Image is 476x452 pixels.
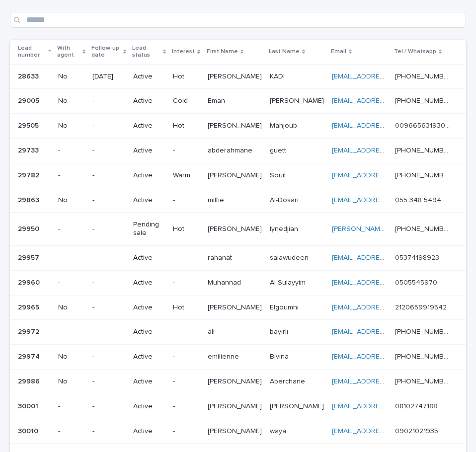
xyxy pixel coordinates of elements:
[208,194,226,205] p: milfie
[10,89,466,114] tr: 2900529005 No-ActiveColdEmanEman [PERSON_NAME][PERSON_NAME] [EMAIL_ADDRESS][PERSON_NAME][DOMAIN_N...
[208,95,227,105] p: Eman
[92,171,125,180] p: -
[332,378,444,385] a: [EMAIL_ADDRESS][DOMAIN_NAME]
[10,394,466,419] tr: 3000130001 --Active-[PERSON_NAME][PERSON_NAME] [PERSON_NAME][PERSON_NAME] [EMAIL_ADDRESS][DOMAIN_...
[92,427,125,436] p: -
[92,196,125,205] p: -
[173,73,199,81] p: Hot
[18,145,41,155] p: 29733
[269,46,300,57] p: Last Name
[270,400,326,411] p: [PERSON_NAME]
[173,196,199,205] p: -
[18,351,42,361] p: 29974
[395,95,452,105] p: [PHONE_NUMBER]
[208,71,264,81] p: [PERSON_NAME]
[395,277,439,287] p: 0505545970
[58,328,84,336] p: -
[395,169,452,180] p: [PHONE_NUMBER]
[18,400,40,411] p: 30001
[92,73,125,81] p: [DATE]
[173,254,199,262] p: -
[173,97,199,105] p: Cold
[270,252,311,262] p: salawudeen
[133,221,165,237] p: Pending sale
[208,301,264,312] p: [PERSON_NAME]
[18,301,41,312] p: 29965
[332,403,444,410] a: [EMAIL_ADDRESS][DOMAIN_NAME]
[10,369,466,394] tr: 2998629986 No-Active-[PERSON_NAME][PERSON_NAME] AberchaneAberchane [EMAIL_ADDRESS][DOMAIN_NAME] [...
[133,279,165,287] p: Active
[58,122,84,130] p: No
[133,377,165,386] p: Active
[133,303,165,312] p: Active
[395,194,443,205] p: ‭055 348 5494‬
[173,122,199,130] p: Hot
[92,147,125,155] p: -
[173,377,199,386] p: -
[10,320,466,345] tr: 2997229972 --Active-aliali bayırlıbayırlı [EMAIL_ADDRESS][DOMAIN_NAME] [PHONE_NUMBER][PHONE_NUMBER]
[173,353,199,361] p: -
[133,73,165,81] p: Active
[394,46,436,57] p: Tel / Whatsapp
[332,353,444,360] a: [EMAIL_ADDRESS][DOMAIN_NAME]
[10,64,466,89] tr: 2863328633 No[DATE]ActiveHot[PERSON_NAME][PERSON_NAME] KADIKADI [EMAIL_ADDRESS][DOMAIN_NAME] [PHO...
[92,279,125,287] p: -
[10,12,466,28] input: Search
[173,303,199,312] p: Hot
[331,46,346,57] p: Email
[92,353,125,361] p: -
[18,71,41,81] p: 28633
[270,95,326,105] p: [PERSON_NAME]
[18,376,42,386] p: 29986
[10,114,466,139] tr: 2950529505 No-ActiveHot[PERSON_NAME][PERSON_NAME] MahjoubMahjoub [EMAIL_ADDRESS][DOMAIN_NAME] 009...
[133,196,165,205] p: Active
[332,254,444,261] a: [EMAIL_ADDRESS][DOMAIN_NAME]
[57,43,79,61] p: With agent
[208,425,264,436] p: [PERSON_NAME]
[395,376,452,386] p: [PHONE_NUMBER]
[173,328,199,336] p: -
[207,46,238,57] p: First Name
[208,400,264,411] p: [PERSON_NAME]
[270,376,307,386] p: Aberchane
[58,377,84,386] p: No
[58,402,84,411] p: -
[173,402,199,411] p: -
[208,169,264,180] p: [PERSON_NAME]
[18,326,41,336] p: 29972
[58,254,84,262] p: -
[18,95,41,105] p: 29005
[92,122,125,130] p: -
[10,419,466,444] tr: 3001030010 --Active-[PERSON_NAME][PERSON_NAME] wayawaya [EMAIL_ADDRESS][DOMAIN_NAME] 090210219350...
[270,169,288,180] p: Souit
[173,427,199,436] p: -
[208,351,241,361] p: emilienne
[208,223,264,233] p: Alexan Agatino
[18,277,42,287] p: 29960
[133,97,165,105] p: Active
[332,279,444,286] a: [EMAIL_ADDRESS][DOMAIN_NAME]
[58,353,84,361] p: No
[395,301,449,312] p: 2120659919542
[132,43,160,61] p: Lead status
[173,147,199,155] p: -
[395,120,452,130] p: 00966563193063
[58,427,84,436] p: -
[208,145,254,155] p: abderahmane
[332,428,444,435] a: [EMAIL_ADDRESS][DOMAIN_NAME]
[92,254,125,262] p: -
[395,351,452,361] p: [PHONE_NUMBER]
[173,225,199,233] p: Hot
[18,43,46,61] p: Lead number
[270,71,287,81] p: KADI
[58,303,84,312] p: No
[270,326,290,336] p: bayırlı
[18,169,41,180] p: 29782
[270,120,299,130] p: Mahjoub
[270,301,301,312] p: Elgoumhi
[332,304,444,311] a: [EMAIL_ADDRESS][DOMAIN_NAME]
[58,73,84,81] p: No
[332,328,444,335] a: [EMAIL_ADDRESS][DOMAIN_NAME]
[18,120,41,130] p: 29505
